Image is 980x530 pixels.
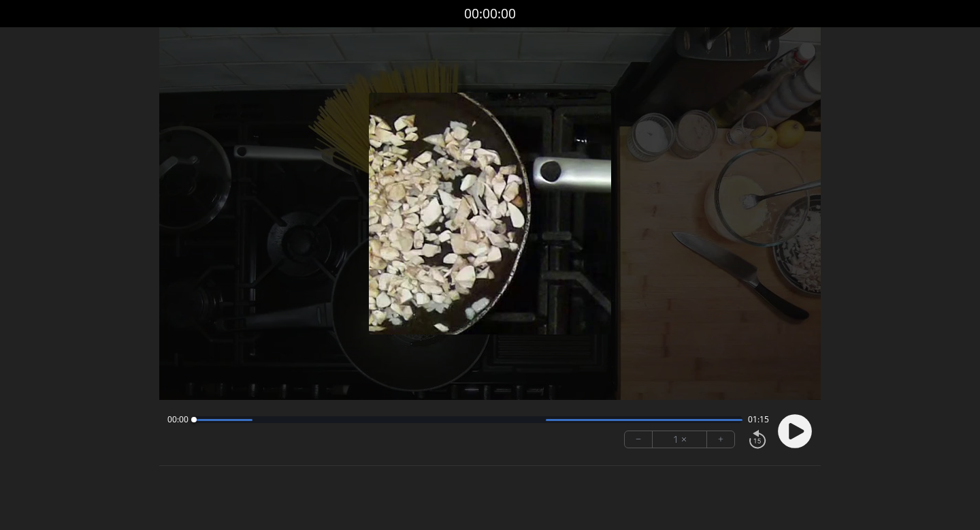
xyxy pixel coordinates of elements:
[653,431,707,448] div: 1 ×
[748,414,769,425] span: 01:15
[707,431,734,448] button: +
[167,414,189,425] span: 00:00
[369,93,610,334] img: Poster Image
[625,431,653,448] button: −
[464,4,516,24] a: 00:00:00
